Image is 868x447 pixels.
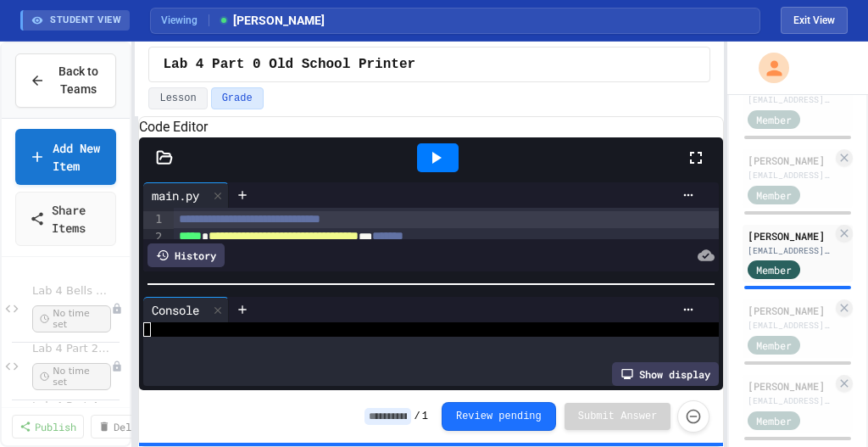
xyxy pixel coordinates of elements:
[748,319,832,332] div: [EMAIL_ADDRESS][DOMAIN_NAME]
[748,153,832,168] div: [PERSON_NAME]
[55,63,102,98] span: Back to Teams
[143,182,229,208] div: main.py
[32,363,111,390] span: No time set
[748,169,832,182] div: [EMAIL_ADDRESS][DOMAIN_NAME]
[756,112,792,127] span: Member
[143,211,164,229] div: 1
[748,244,832,257] div: [EMAIL_ADDRESS][DOMAIN_NAME]
[748,228,832,243] div: [PERSON_NAME]
[415,410,420,423] span: /
[15,53,116,108] button: Back to Teams
[148,87,207,109] button: Lesson
[748,394,832,407] div: [EMAIL_ADDRESS][DOMAIN_NAME]
[781,7,848,34] button: Exit student view
[422,410,428,423] span: 1
[91,415,157,439] a: Delete
[612,362,719,386] div: Show display
[139,117,723,137] h6: Code Editor
[756,413,792,428] span: Member
[143,297,229,322] div: Console
[756,187,792,203] span: Member
[143,187,208,204] div: main.py
[161,13,209,28] span: Viewing
[748,378,832,394] div: [PERSON_NAME]
[143,301,208,319] div: Console
[15,129,116,185] a: Add New Item
[756,262,792,277] span: Member
[748,93,832,106] div: [EMAIL_ADDRESS][DOMAIN_NAME]
[111,360,123,372] div: Unpublished
[12,415,84,439] a: Publish
[111,303,123,315] div: Unpublished
[163,54,415,75] span: Lab 4 Part 0 Old School Printer
[741,48,793,87] div: My Account
[143,229,164,247] div: 2
[442,402,556,431] button: Review pending
[50,14,121,28] span: STUDENT VIEW
[32,284,111,299] span: Lab 4 Bells and Whistles
[32,342,111,356] span: Lab 4 Part 2 - Calculated Rectangle
[578,410,658,423] span: Submit Answer
[211,87,264,109] button: Grade
[32,400,111,414] span: Lab 4 Part 4 - Tile Calculator
[32,305,111,332] span: No time set
[756,338,792,353] span: Member
[15,192,116,246] a: Share Items
[677,400,709,433] button: Force resubmission of student's answer (Admin only)
[748,303,832,318] div: [PERSON_NAME]
[565,403,671,430] button: Submit Answer
[147,243,225,267] div: History
[218,12,325,30] span: [PERSON_NAME]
